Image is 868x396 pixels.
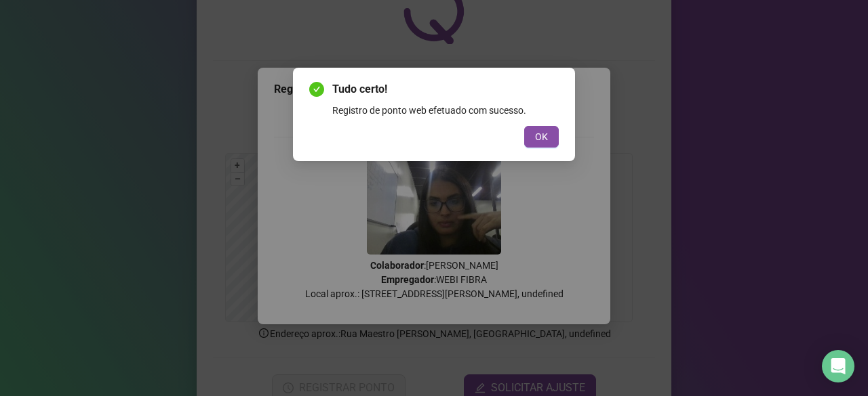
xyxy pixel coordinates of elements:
[332,103,559,118] div: Registro de ponto web efetuado com sucesso.
[309,82,324,97] span: check-circle
[822,350,854,382] div: Open Intercom Messenger
[524,126,559,148] button: OK
[535,129,548,144] span: OK
[332,81,559,97] span: Tudo certo!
